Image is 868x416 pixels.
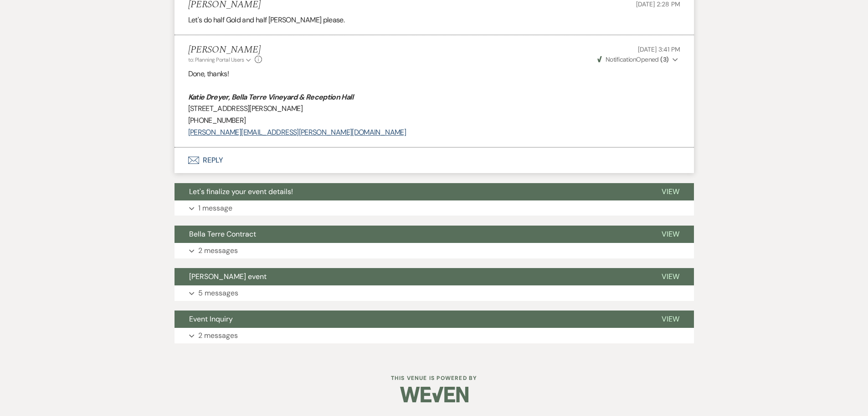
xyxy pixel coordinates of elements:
[597,55,669,63] span: Opened
[662,187,679,196] span: View
[188,116,246,125] span: [PHONE_NUMBER]
[175,183,647,200] button: Let's finalize your event details!
[175,200,694,216] button: 1 message
[198,202,232,214] p: 1 message
[188,92,353,102] em: Katie Dreyer, Bella Terre Vineyard & Reception Hall
[189,272,267,281] span: [PERSON_NAME] event
[198,287,238,299] p: 5 messages
[662,272,679,281] span: View
[188,56,244,63] span: to: Planning Portal Users
[188,104,303,113] span: [STREET_ADDRESS][PERSON_NAME]
[647,183,694,200] button: View
[175,243,694,258] button: 2 messages
[647,311,694,328] button: View
[188,44,262,56] h5: [PERSON_NAME]
[198,245,238,257] p: 2 messages
[175,268,647,285] button: [PERSON_NAME] event
[400,379,468,411] img: Weven Logo
[175,285,694,301] button: 5 messages
[175,147,694,173] button: Reply
[662,229,679,239] span: View
[189,187,293,196] span: Let's finalize your event details!
[175,311,647,328] button: Event Inquiry
[596,55,680,64] button: NotificationOpened (3)
[188,56,253,64] button: to: Planning Portal Users
[660,55,668,63] strong: ( 3 )
[188,127,406,137] a: [PERSON_NAME][EMAIL_ADDRESS][PERSON_NAME][DOMAIN_NAME]
[175,226,647,243] button: Bella Terre Contract
[647,268,694,285] button: View
[189,229,256,239] span: Bella Terre Contract
[188,68,680,80] p: Done, thanks!
[606,55,636,63] span: Notification
[198,330,238,342] p: 2 messages
[189,314,233,324] span: Event Inquiry
[662,314,679,324] span: View
[175,328,694,343] button: 2 messages
[188,14,680,26] p: Let's do half Gold and half [PERSON_NAME] please.
[638,45,680,53] span: [DATE] 3:41 PM
[647,226,694,243] button: View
